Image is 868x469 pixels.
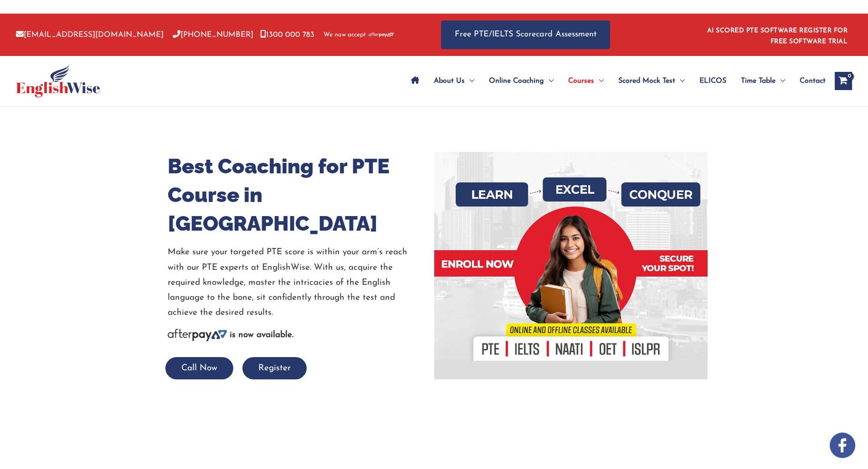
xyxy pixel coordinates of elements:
span: Courses [568,65,594,97]
a: 1300 000 783 [260,31,314,39]
span: Time Table [741,65,776,97]
a: Time TableMenu Toggle [734,65,792,97]
img: white-facebook.png [830,433,855,458]
a: Register [242,364,307,373]
a: About UsMenu Toggle [426,65,482,97]
span: Menu Toggle [776,65,785,97]
a: ELICOS [692,65,734,97]
a: [PHONE_NUMBER] [173,31,253,39]
button: Register [242,357,307,379]
aside: Header Widget 1 [702,20,852,50]
a: Free PTE/IELTS Scorecard Assessment [441,20,610,49]
button: Call Now [165,357,233,379]
b: is now available. [230,331,293,339]
nav: Site Navigation: Main Menu [404,65,826,97]
span: About Us [434,65,465,97]
a: [EMAIL_ADDRESS][DOMAIN_NAME] [16,31,164,39]
span: Menu Toggle [594,65,604,97]
a: CoursesMenu Toggle [561,65,611,97]
p: Make sure your targeted PTE score is within your arm’s reach with our PTE experts at EnglishWise.... [168,245,427,320]
a: AI SCORED PTE SOFTWARE REGISTER FOR FREE SOFTWARE TRIAL [707,27,848,45]
a: View Shopping Cart, empty [835,72,852,90]
span: We now accept [324,30,366,40]
h1: Best Coaching for PTE Course in [GEOGRAPHIC_DATA] [168,152,427,238]
img: cropped-ew-logo [16,65,100,97]
span: ELICOS [699,65,726,97]
span: Online Coaching [489,65,544,97]
img: Afterpay-Logo [168,329,227,341]
a: Call Now [165,364,233,373]
span: Menu Toggle [675,65,685,97]
span: Scored Mock Test [618,65,675,97]
span: Menu Toggle [465,65,474,97]
span: Menu Toggle [544,65,554,97]
img: Afterpay-Logo [369,32,394,37]
a: Scored Mock TestMenu Toggle [611,65,692,97]
a: Contact [792,65,826,97]
span: Contact [800,65,826,97]
a: Online CoachingMenu Toggle [482,65,561,97]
